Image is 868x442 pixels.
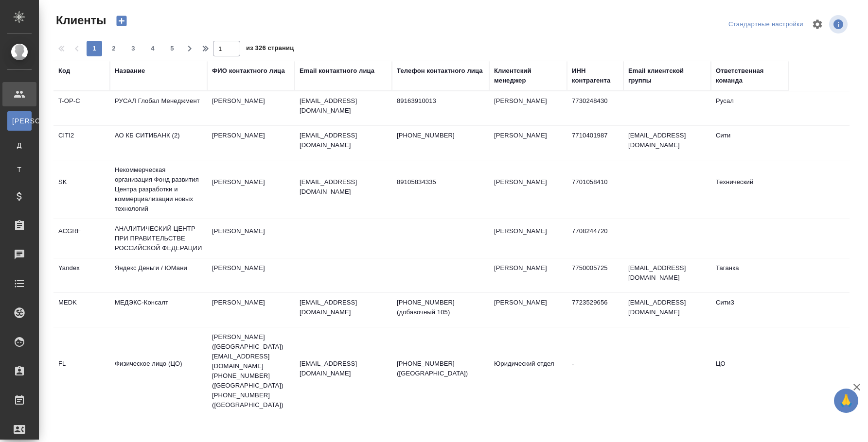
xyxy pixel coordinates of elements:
td: [PERSON_NAME] ([GEOGRAPHIC_DATA]) [EMAIL_ADDRESS][DOMAIN_NAME] [PHONE_NUMBER] ([GEOGRAPHIC_DATA])... [207,327,295,415]
span: Клиенты [53,13,106,28]
button: 5 [164,41,180,56]
a: Т [7,160,32,179]
td: [EMAIL_ADDRESS][DOMAIN_NAME] [623,258,711,292]
span: 2 [106,44,122,53]
td: 7723529656 [567,293,623,327]
div: Код [58,66,70,76]
td: 7701058410 [567,172,623,206]
td: [PERSON_NAME] [207,258,295,292]
div: Клиентский менеджер [494,66,562,85]
td: [PERSON_NAME] [207,293,295,327]
span: Настроить таблицу [806,13,829,36]
td: Сити [711,126,789,160]
td: 7730248430 [567,91,623,125]
div: ИНН контрагента [572,66,619,85]
button: 4 [145,41,160,56]
td: [PERSON_NAME] [207,172,295,206]
td: CITI2 [53,126,110,160]
td: ACGRF [53,221,110,255]
td: [PERSON_NAME] [207,126,295,160]
td: [PERSON_NAME] [489,293,567,327]
td: ЦО [711,354,789,388]
div: Телефон контактного лица [397,66,483,76]
a: [PERSON_NAME] [7,111,32,131]
span: 5 [164,44,180,53]
div: Название [115,66,145,76]
span: Посмотреть информацию [829,15,850,34]
p: [PHONE_NUMBER] ([GEOGRAPHIC_DATA]) [397,359,484,378]
p: 89105834335 [397,177,484,187]
div: Ответственная команда [716,66,784,85]
button: 2 [106,41,122,56]
div: ФИО контактного лица [212,66,285,76]
td: MEDK [53,293,110,327]
p: [EMAIL_ADDRESS][DOMAIN_NAME] [300,96,387,116]
div: Email клиентской группы [628,66,706,85]
span: [PERSON_NAME] [12,116,27,126]
p: [EMAIL_ADDRESS][DOMAIN_NAME] [300,298,387,317]
span: 🙏 [838,391,854,411]
span: Д [12,140,27,150]
td: МЕДЭКС-Консалт [110,293,207,327]
td: [PERSON_NAME] [207,221,295,255]
td: [EMAIL_ADDRESS][DOMAIN_NAME] [623,126,711,160]
td: АО КБ СИТИБАНК (2) [110,126,207,160]
button: 🙏 [834,389,858,413]
p: [EMAIL_ADDRESS][DOMAIN_NAME] [300,131,387,150]
td: Технический [711,172,789,206]
td: Физическое лицо (ЦО) [110,354,207,388]
span: Т [12,165,27,174]
td: [EMAIL_ADDRESS][DOMAIN_NAME] [623,293,711,327]
p: [EMAIL_ADDRESS][DOMAIN_NAME] [300,177,387,197]
td: [PERSON_NAME] [489,221,567,255]
td: - [567,354,623,388]
td: 7710401987 [567,126,623,160]
td: SK [53,172,110,206]
td: Yandex [53,258,110,292]
td: 7750005725 [567,258,623,292]
td: Некоммерческая организация Фонд развития Центра разработки и коммерциализации новых технологий [110,160,207,219]
div: Email контактного лица [300,66,374,76]
span: из 326 страниц [246,42,294,56]
a: Д [7,136,32,155]
button: Создать [110,13,133,29]
td: [PERSON_NAME] [489,91,567,125]
td: [PERSON_NAME] [489,126,567,160]
p: [PHONE_NUMBER] (добавочный 105) [397,298,484,317]
td: FL [53,354,110,388]
div: split button [726,17,806,32]
p: [EMAIL_ADDRESS][DOMAIN_NAME] [300,359,387,378]
td: [PERSON_NAME] [207,91,295,125]
p: 89163910013 [397,96,484,106]
td: Сити3 [711,293,789,327]
span: 4 [145,44,160,53]
td: 7708244720 [567,221,623,255]
td: Юридический отдел [489,354,567,388]
td: Таганка [711,258,789,292]
td: [PERSON_NAME] [489,258,567,292]
p: [PHONE_NUMBER] [397,131,484,140]
td: [PERSON_NAME] [489,172,567,206]
span: 3 [125,44,141,53]
td: Яндекс Деньги / ЮМани [110,258,207,292]
td: АНАЛИТИЧЕСКИЙ ЦЕНТР ПРИ ПРАВИТЕЛЬСТВЕ РОССИЙСКОЙ ФЕДЕРАЦИИ [110,219,207,258]
td: T-OP-C [53,91,110,125]
td: Русал [711,91,789,125]
td: РУСАЛ Глобал Менеджмент [110,91,207,125]
button: 3 [125,41,141,56]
